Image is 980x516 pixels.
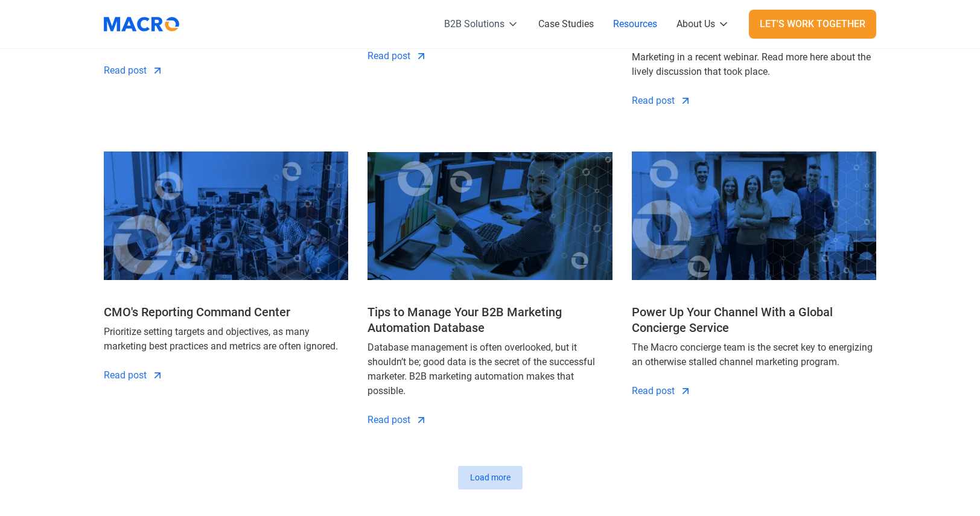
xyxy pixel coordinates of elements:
a: Read post [632,384,692,398]
div: Database management is often overlooked, but it shouldn’t be; good data is the secret of the succ... [367,340,612,398]
a: Let's Work Together [749,10,876,39]
div: Prioritize setting targets and objectives, as many marketing best practices and metrics are often... [104,325,348,354]
div: About Us [676,17,715,31]
div: Read post [367,413,410,427]
div: Let's Work Together [760,17,865,31]
div: The Macro concierge team is the secret key to energizing an otherwise stalled channel marketing p... [632,340,876,369]
img: Macromator Logo [98,9,185,39]
a: Read post [632,94,692,108]
div: Load more [470,471,511,484]
a: Next Page [458,466,523,489]
img: Power Up Your Channel With a Global Concierge Service [632,147,876,285]
div: B2B Solutions [444,17,504,31]
img: CMO's Reporting Command Center [104,147,348,285]
div: Read post [632,94,675,108]
div: Read post [104,368,147,383]
a: Read post [367,413,427,427]
div: Read post [367,49,410,63]
a: home [104,9,188,39]
img: Tips to Manage Your B2B Marketing Automation Database [367,147,612,285]
div: Read post [104,63,147,78]
div: List [104,466,876,489]
a: Power Up Your Channel With a Global Concierge Service [632,304,876,336]
a: Read post [104,368,164,383]
a: Read post [104,63,164,78]
a: CMO's Reporting Command Center [104,304,290,320]
a: Tips to Manage Your B2B Marketing Automation Database [367,304,612,336]
a: Read post [367,49,427,63]
div: Read post [632,384,675,398]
